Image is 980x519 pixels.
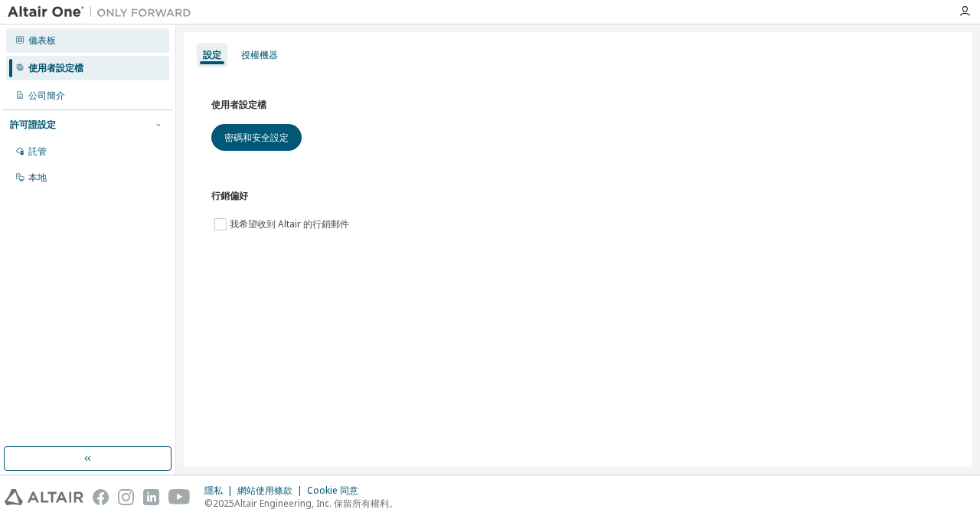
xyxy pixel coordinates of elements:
[28,145,47,158] font: 託管
[5,489,83,505] img: altair_logo.svg
[211,99,266,110] font: 使用者設定檔
[213,497,234,510] font: 2025
[28,61,83,74] font: 使用者設定檔
[211,190,248,201] font: 行銷偏好
[10,118,56,131] font: 許可證設定
[8,5,199,20] img: 牽牛星一號
[241,48,278,61] font: 授權機器
[204,497,213,510] font: ©
[211,124,302,151] button: 密碼和安全設定
[307,484,358,497] font: Cookie 同意
[204,484,223,497] font: 隱私
[224,131,289,144] font: 密碼和安全設定
[28,34,56,47] font: 儀表板
[234,497,398,510] font: Altair Engineering, Inc. 保留所有權利。
[118,489,134,505] img: instagram.svg
[230,217,349,230] font: 我希望收到 Altair 的行銷郵件
[143,489,159,505] img: linkedin.svg
[28,89,65,102] font: 公司簡介
[237,484,292,497] font: 網站使用條款
[168,489,191,505] img: youtube.svg
[28,171,47,184] font: 本地
[93,489,109,505] img: facebook.svg
[203,48,221,61] font: 設定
